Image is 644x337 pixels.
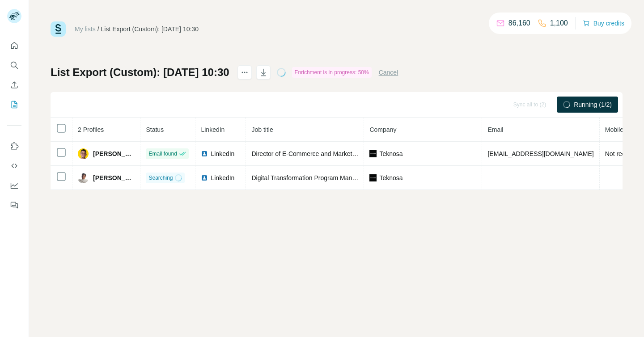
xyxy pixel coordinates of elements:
[201,150,208,157] img: LinkedIn logo
[7,197,21,213] button: Feedback
[379,149,402,158] span: Teknosa
[379,68,398,77] button: Cancel
[7,38,21,54] button: Quick start
[550,18,568,29] p: 1,100
[7,97,21,113] button: My lists
[201,126,225,133] span: LinkedIn
[78,173,89,183] img: Avatar
[7,158,21,174] button: Use Surfe API
[487,126,503,133] span: Email
[93,173,135,182] span: [PERSON_NAME]
[78,126,104,133] span: 2 Profiles
[148,150,177,158] span: Email found
[75,25,96,33] a: My lists
[369,126,396,133] span: Company
[251,126,273,133] span: Job title
[574,100,612,109] span: Running (1/2)
[97,25,99,34] li: /
[7,177,21,194] button: Dashboard
[369,150,377,157] img: company-logo
[51,21,66,37] img: Surfe Logo
[583,17,624,29] button: Buy credits
[7,77,21,93] button: Enrich CSV
[251,174,364,181] span: Digital Transformation Program Manager
[211,173,234,182] span: LinkedIn
[201,174,208,181] img: LinkedIn logo
[7,57,21,73] button: Search
[148,174,173,182] span: Searching
[251,150,367,157] span: Director of E-Commerce and Marketplace
[93,149,135,158] span: [PERSON_NAME]
[369,174,377,181] img: company-logo
[237,65,252,80] button: actions
[487,150,593,157] span: [EMAIL_ADDRESS][DOMAIN_NAME]
[78,148,89,159] img: Avatar
[605,126,623,133] span: Mobile
[379,173,402,182] span: Teknosa
[7,138,21,154] button: Use Surfe on LinkedIn
[51,65,229,80] h1: List Export (Custom): [DATE] 10:30
[146,126,164,133] span: Status
[508,18,530,29] p: 86,160
[211,149,234,158] span: LinkedIn
[101,25,199,34] div: List Export (Custom): [DATE] 10:30
[292,67,372,78] div: Enrichment is in progress: 50%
